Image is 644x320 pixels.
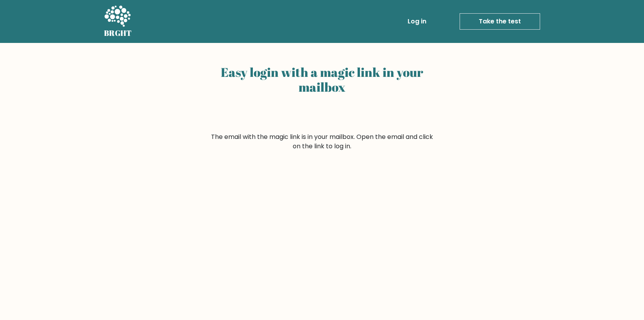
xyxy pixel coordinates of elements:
[404,14,429,29] a: Log in
[209,65,435,95] h2: Easy login with a magic link in your mailbox
[104,3,132,40] a: BRGHT
[104,28,132,38] h5: BRGHT
[209,132,435,151] form: The email with the magic link is in your mailbox. Open the email and click on the link to log in.
[460,13,540,30] a: Take the test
